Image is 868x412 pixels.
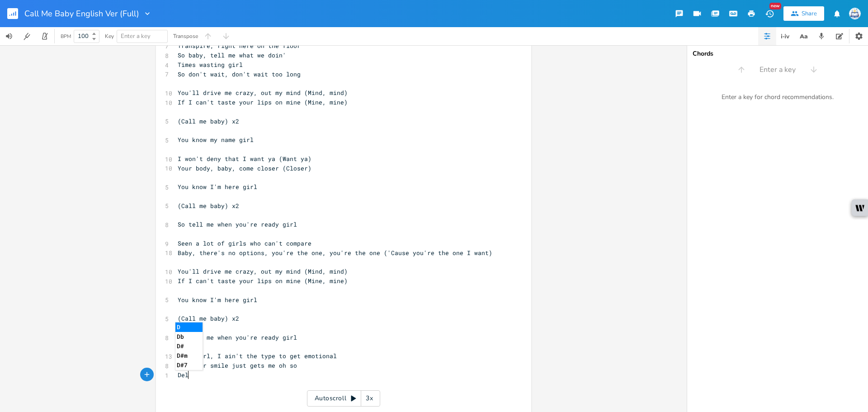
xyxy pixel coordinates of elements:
span: So don't wait, don't wait too long [178,70,301,78]
span: If I can't taste your lips on mine (Mine, mine) [178,98,348,106]
div: New [769,3,781,9]
span: Transpire, right here on the floor [178,42,301,50]
li: D# [175,341,203,351]
span: You'll drive me crazy, out my mind (Mind, mind) [178,267,348,275]
li: D#m [175,351,203,360]
span: (Call me baby) x2 [178,202,239,210]
img: Sign In [849,8,861,19]
div: Chords [693,51,863,57]
span: Your body, baby, come closer (Closer) [178,164,311,172]
li: D#7 [175,360,203,370]
span: You know my name girl [178,136,254,144]
span: Del [178,371,189,379]
span: But your smile just gets me oh so [178,361,297,369]
span: (Call me baby) x2 [178,314,239,322]
div: Key [105,33,114,39]
div: BPM [61,34,71,39]
button: Share [783,6,824,21]
li: D [175,322,203,332]
span: Enter a key [121,32,151,40]
button: New [760,5,778,22]
li: Db [175,332,203,341]
span: Call Me Baby English Ver (Full) [24,9,139,18]
div: Transpose [173,33,198,39]
span: So tell me when you're ready girl [178,220,297,228]
span: If I can't taste your lips on mine (Mine, mine) [178,277,348,285]
span: Seen a lot of girls who can't compare [178,239,311,247]
span: Baby girl, I ain't the type to get emotional [178,352,337,360]
span: Baby, there's no options, you're the one, you're the one ('Cause you're the one I want) [178,249,492,257]
span: You'll drive me crazy, out my mind (Mind, mind) [178,89,348,97]
div: 3x [361,390,377,407]
span: You know I'm here girl [178,296,257,304]
span: You know I'm here girl [178,183,257,191]
div: Enter a key for chord recommendations. [687,88,868,107]
div: Autoscroll [307,390,380,407]
span: So baby, tell me what we doin' [178,51,286,59]
span: So tell me when you're ready girl [178,333,297,341]
span: Enter a key [759,65,796,75]
span: Times wasting girl [178,61,243,69]
span: (Call me baby) x2 [178,117,239,125]
div: Share [802,9,817,18]
span: I won't deny that I want ya (Want ya) [178,155,311,163]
